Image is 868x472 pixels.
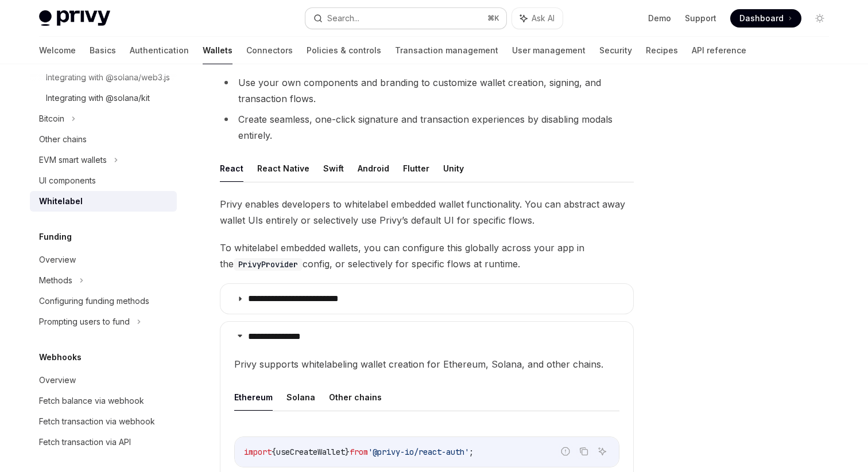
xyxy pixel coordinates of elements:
a: Other chains [30,129,177,150]
a: Security [599,37,632,64]
a: Transaction management [395,37,498,64]
a: Fetch transaction via API [30,432,177,453]
button: Copy the contents from the code block [576,444,591,459]
button: Report incorrect code [558,444,573,459]
li: Create seamless, one-click signature and transaction experiences by disabling modals entirely. [220,111,634,143]
div: Integrating with @solana/kit [46,91,150,105]
a: Fetch balance via webhook [30,391,177,411]
button: Flutter [403,155,429,182]
span: ⌘ K [487,14,499,23]
span: } [345,447,350,457]
div: EVM smart wallets [39,153,107,167]
div: Other chains [39,132,87,146]
code: PrivyProvider [234,258,303,271]
div: UI components [39,174,96,188]
a: Recipes [646,37,678,64]
a: Wallets [203,37,232,64]
a: Dashboard [730,9,801,28]
button: Ethereum [234,384,273,411]
div: Bitcoin [39,112,64,126]
div: Overview [39,373,76,387]
a: User management [512,37,586,64]
a: Integrating with @solana/kit [30,88,177,108]
span: import [244,447,272,457]
span: { [272,447,276,457]
h5: Funding [39,230,72,244]
a: Whitelabel [30,191,177,212]
button: Swift [323,155,344,182]
a: Policies & controls [307,37,381,64]
div: Prompting users to fund [39,315,130,329]
span: Ask AI [532,13,555,24]
a: Connectors [246,37,293,64]
a: Basics [90,37,116,64]
span: useCreateWallet [276,447,345,457]
button: Unity [443,155,464,182]
a: UI components [30,170,177,191]
a: Demo [648,13,671,24]
button: Ask AI [512,8,563,29]
div: Fetch balance via webhook [39,394,144,408]
img: light logo [39,10,110,26]
button: Other chains [329,384,382,411]
a: Support [685,13,716,24]
li: Use your own components and branding to customize wallet creation, signing, and transaction flows. [220,75,634,107]
button: Android [358,155,389,182]
div: Overview [39,253,76,267]
span: ; [469,447,474,457]
a: Overview [30,370,177,391]
button: React [220,155,243,182]
span: To whitelabel embedded wallets, you can configure this globally across your app in the config, or... [220,240,634,272]
div: Fetch transaction via webhook [39,415,155,428]
button: Toggle dark mode [811,9,829,28]
a: Welcome [39,37,76,64]
span: '@privy-io/react-auth' [368,447,469,457]
button: Search...⌘K [305,8,506,29]
div: Configuring funding methods [39,294,149,308]
a: Overview [30,249,177,270]
span: Dashboard [739,13,784,24]
button: Solana [286,384,315,411]
div: Fetch transaction via API [39,435,131,449]
a: API reference [692,37,746,64]
span: Privy enables developers to whitelabel embedded wallet functionality. You can abstract away walle... [220,196,634,228]
div: Methods [39,274,72,287]
a: Authentication [130,37,189,64]
div: Whitelabel [39,194,83,208]
span: Privy supports whitelabeling wallet creation for Ethereum, Solana, and other chains. [234,356,619,372]
button: Ask AI [595,444,610,459]
h5: Webhooks [39,350,82,364]
a: Fetch transaction via webhook [30,411,177,432]
button: React Native [257,155,309,182]
span: from [350,447,368,457]
a: Configuring funding methods [30,291,177,311]
div: Search... [327,11,359,25]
